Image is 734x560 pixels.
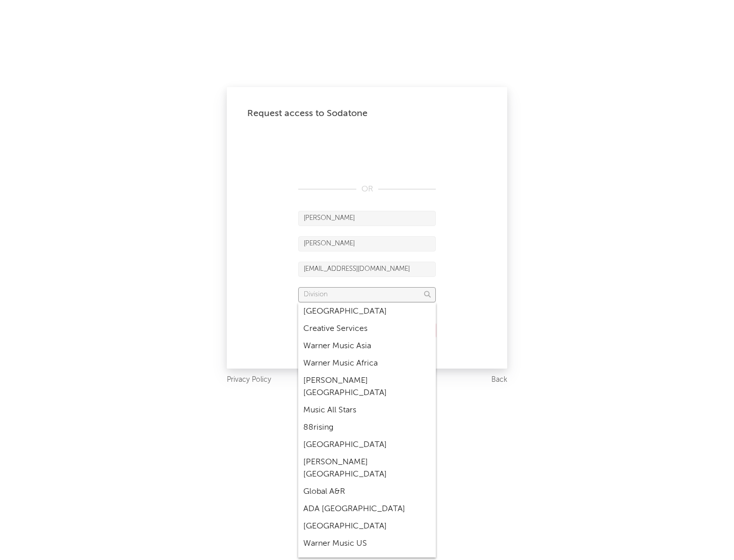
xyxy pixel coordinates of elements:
[298,500,436,518] div: ADA [GEOGRAPHIC_DATA]
[247,107,487,120] div: Request access to Sodatone
[298,419,436,436] div: 88rising
[298,483,436,500] div: Global A&R
[298,436,436,454] div: [GEOGRAPHIC_DATA]
[491,374,507,386] a: Back
[298,535,436,552] div: Warner Music US
[298,402,436,419] div: Music All Stars
[298,372,436,402] div: [PERSON_NAME] [GEOGRAPHIC_DATA]
[298,183,436,195] div: OR
[227,374,271,386] a: Privacy Policy
[298,211,436,226] input: First Name
[298,355,436,372] div: Warner Music Africa
[298,320,436,338] div: Creative Services
[298,287,436,302] input: Division
[298,236,436,251] input: Last Name
[298,262,436,277] input: Email
[298,338,436,355] div: Warner Music Asia
[298,454,436,483] div: [PERSON_NAME] [GEOGRAPHIC_DATA]
[298,518,436,535] div: [GEOGRAPHIC_DATA]
[298,303,436,320] div: [GEOGRAPHIC_DATA]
